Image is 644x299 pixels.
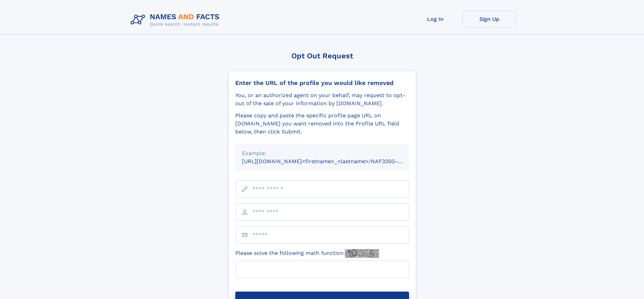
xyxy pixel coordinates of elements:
[128,11,225,29] img: Logo Names and Facts
[408,11,462,27] a: Log In
[235,112,409,136] div: Please copy and paste the specific profile page URL on [DOMAIN_NAME] you want removed into the Pr...
[242,149,402,157] div: Example:
[462,11,517,27] a: Sign Up
[235,249,379,258] label: Please solve the following math function:
[242,158,422,165] small: [URL][DOMAIN_NAME]<firstname>_<lastname>/NAF325G-xxxxxxxx
[235,91,409,108] div: You, or an authorized agent on your behalf, may request to opt-out of the sale of your informatio...
[228,52,416,60] div: Opt Out Request
[235,79,409,87] div: Enter the URL of the profile you would like removed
